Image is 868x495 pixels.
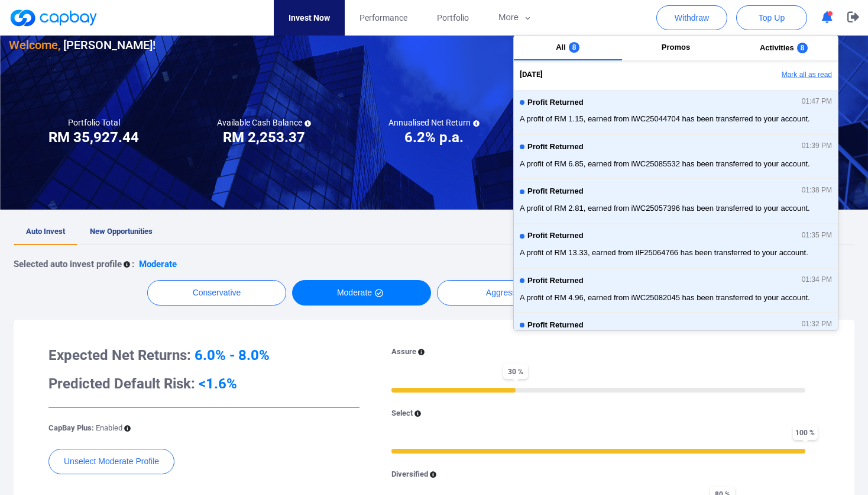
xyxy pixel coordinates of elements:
span: 01:39 PM [802,142,832,150]
h3: RM 35,927.44 [48,128,139,147]
span: Profit Returned [527,321,584,330]
span: A profit of RM 2.81, earned from iWC25057396 has been transferred to your account. [520,202,832,214]
span: A profit of RM 1.15, earned from iWC25044704 has been transferred to your account. [520,113,832,125]
p: CapBay Plus: [48,422,122,435]
button: Profit Returned01:38 PMA profit of RM 2.81, earned from iWC25057396 has been transferred to your ... [514,179,838,223]
span: All [556,43,566,52]
span: Welcome, [9,38,60,52]
span: [DATE] [520,69,543,81]
button: Moderate [292,280,431,306]
span: Auto Invest [26,227,65,236]
span: 6.0% - 8.0% [195,347,270,364]
span: 30 % [503,364,528,379]
span: Activities [760,43,794,52]
span: 01:35 PM [802,232,832,240]
span: <1.6% [199,375,237,392]
button: Mark all as read [711,65,838,85]
button: Activities8 [730,36,838,60]
p: : [132,257,134,271]
h5: Available Cash Balance [217,117,311,128]
span: 01:34 PM [802,276,832,284]
span: Performance [359,11,407,24]
button: Conservative [147,280,286,306]
span: Profit Returned [527,143,584,152]
span: Top Up [759,12,785,24]
h3: RM 2,253.37 [223,128,305,147]
span: A profit of RM 4.96, earned from iWC25082045 has been transferred to your account. [520,292,832,304]
span: Profit Returned [527,232,584,240]
h5: Annualised Net Return [388,117,480,128]
span: Profit Returned [527,98,584,107]
button: Profit Returned01:39 PMA profit of RM 6.85, earned from iWC25085532 has been transferred to your ... [514,134,838,179]
button: Profit Returned01:35 PMA profit of RM 13.33, earned from iIF25064766 has been transferred to your... [514,224,838,268]
span: 01:47 PM [802,98,832,106]
button: Withdraw [656,5,727,30]
button: Aggressive [437,280,576,306]
span: New Opportunities [90,227,153,236]
span: A profit of RM 6.85, earned from iWC25085532 has been transferred to your account. [520,158,832,170]
p: Select [391,407,413,420]
span: 8 [569,42,580,53]
button: Profit Returned01:32 PMA profit of RM 17.34, earned from iAWC25053792 has been transferred to you... [514,313,838,357]
p: Assure [391,346,416,358]
button: All8 [514,36,622,60]
button: Unselect Moderate Profile [48,449,174,474]
span: 01:32 PM [802,320,832,329]
p: Diversified [391,468,428,481]
button: Top Up [736,5,807,30]
span: 100 % [793,425,818,440]
p: Moderate [139,257,177,271]
p: Selected auto invest profile [14,257,122,271]
span: Profit Returned [527,277,584,285]
h3: 6.2% p.a. [404,128,464,147]
h5: Portfolio Total [68,117,120,128]
button: Promos [622,36,730,60]
h3: [PERSON_NAME] ! [9,36,156,54]
span: 8 [797,43,808,53]
span: Profit Returned [527,187,584,196]
h3: Expected Net Returns: [48,346,359,365]
button: Profit Returned01:47 PMA profit of RM 1.15, earned from iWC25044704 has been transferred to your ... [514,90,838,134]
button: Profit Returned01:34 PMA profit of RM 4.96, earned from iWC25082045 has been transferred to your ... [514,268,838,313]
span: Promos [662,43,690,52]
span: Enabled [96,423,122,432]
span: Portfolio [437,11,469,24]
h3: Predicted Default Risk: [48,374,359,393]
span: A profit of RM 13.33, earned from iIF25064766 has been transferred to your account. [520,247,832,259]
span: 01:38 PM [802,187,832,195]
